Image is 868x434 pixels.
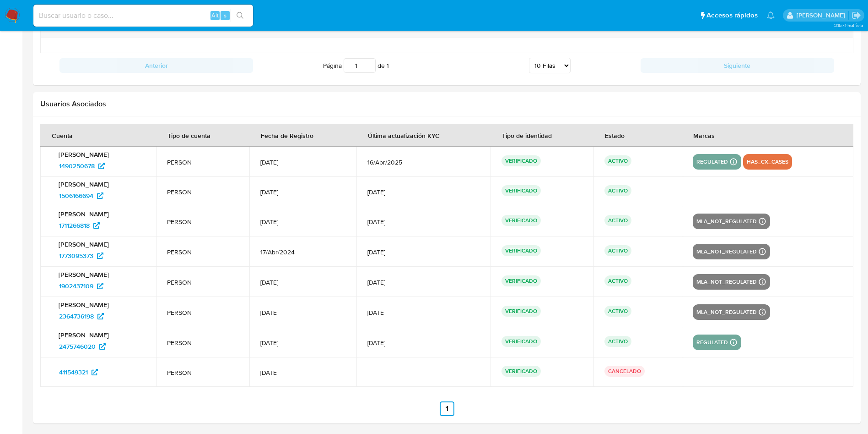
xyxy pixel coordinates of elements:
[231,9,249,22] button: search-icon
[211,11,219,20] span: Alt
[40,99,853,109] h2: Usuarios Asociados
[224,11,226,20] span: s
[852,11,861,20] a: Salir
[834,22,863,29] span: 3.157.1-hotfix-5
[767,11,775,19] a: Notificaciones
[33,10,253,22] input: Buscar usuario o caso...
[797,11,848,20] p: agostina.faruolo@mercadolibre.com
[706,11,758,20] span: Accesos rápidos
